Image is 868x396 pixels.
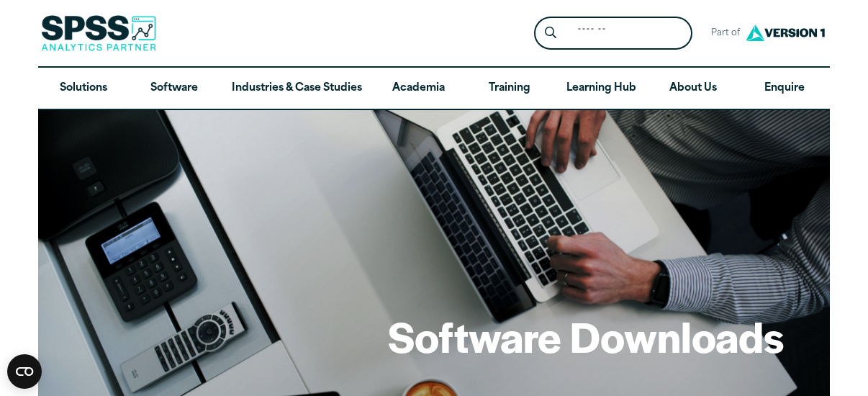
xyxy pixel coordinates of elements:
a: About Us [648,68,738,109]
svg: Search magnifying glass icon [545,27,556,39]
form: Site Header Search Form [534,17,692,50]
a: Software [129,68,220,109]
a: Industries & Case Studies [220,68,374,109]
span: Part of [704,23,742,44]
a: Learning Hub [555,68,648,109]
h1: Software Downloads [388,308,784,364]
img: Version1 Logo [742,19,828,46]
img: SPSS Analytics Partner [41,15,156,51]
nav: Desktop version of site main menu [38,68,830,109]
a: Enquire [739,68,830,109]
a: Academia [374,68,464,109]
a: Training [464,68,555,109]
button: Open CMP widget [7,354,42,389]
a: Solutions [38,68,129,109]
button: Search magnifying glass icon [538,20,564,47]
